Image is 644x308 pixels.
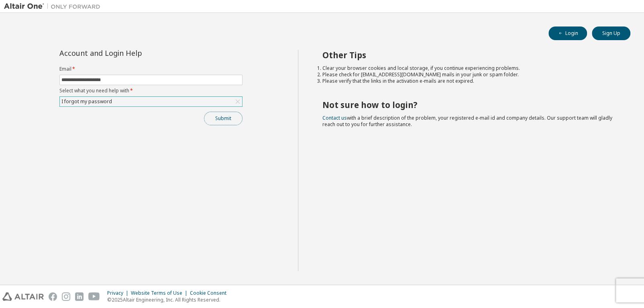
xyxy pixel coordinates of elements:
[2,292,44,301] img: altair_logo.svg
[322,50,616,60] h2: Other Tips
[60,97,242,106] div: I forgot my password
[322,65,616,71] li: Clear your browser cookies and local storage, if you continue experiencing problems.
[75,292,84,301] img: linkedin.svg
[322,100,616,110] h2: Not sure how to login?
[88,292,100,301] img: youtube.svg
[59,88,243,94] label: Select what you need help with
[107,290,131,296] div: Privacy
[59,50,206,56] div: Account and Login Help
[60,97,113,106] div: I forgot my password
[131,290,190,296] div: Website Terms of Use
[204,112,243,125] button: Submit
[190,290,231,296] div: Cookie Consent
[107,296,231,303] p: © 2025 Altair Engineering, Inc. All Rights Reserved.
[4,2,104,10] img: Altair One
[592,27,630,40] button: Sign Up
[62,292,70,301] img: instagram.svg
[322,114,347,121] a: Contact us
[59,66,243,72] label: Email
[548,27,587,40] button: Login
[322,78,616,84] li: Please verify that the links in the activation e-mails are not expired.
[322,114,612,128] span: with a brief description of the problem, your registered e-mail id and company details. Our suppo...
[322,71,616,78] li: Please check for [EMAIL_ADDRESS][DOMAIN_NAME] mails in your junk or spam folder.
[49,292,57,301] img: facebook.svg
